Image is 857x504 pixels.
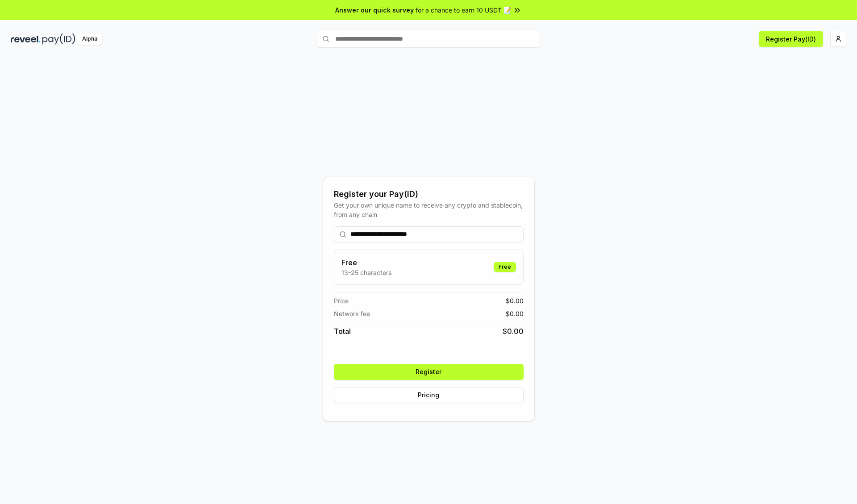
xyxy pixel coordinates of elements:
[334,188,524,200] div: Register your Pay(ID)
[335,5,414,15] span: Answer our quick survey
[334,296,349,305] span: Price
[334,200,524,219] div: Get your own unique name to receive any crypto and stablecoin, from any chain
[334,309,370,318] span: Network fee
[759,31,823,47] button: Register Pay(ID)
[506,309,524,318] span: $ 0.00
[42,33,75,45] img: pay_id
[341,257,391,268] h3: Free
[334,364,524,380] button: Register
[11,33,41,45] img: reveel_dark
[77,33,102,45] div: Alpha
[506,296,524,305] span: $ 0.00
[494,262,516,272] div: Free
[334,326,351,337] span: Total
[341,268,391,277] p: 13-25 characters
[503,326,524,337] span: $ 0.00
[416,5,511,15] span: for a chance to earn 10 USDT 📝
[334,387,524,403] button: Pricing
